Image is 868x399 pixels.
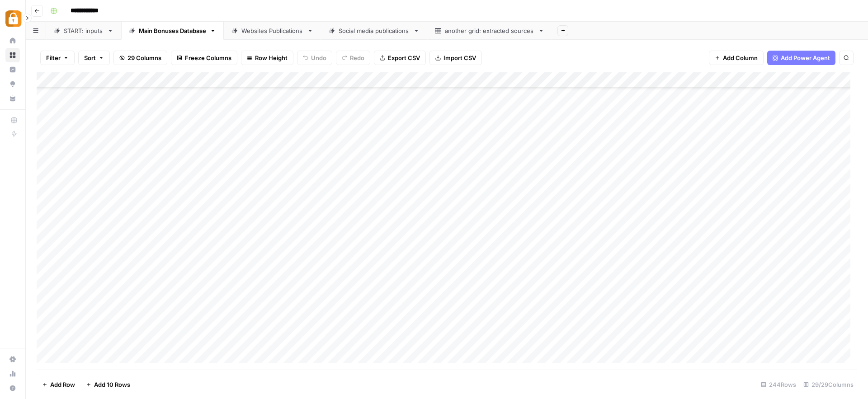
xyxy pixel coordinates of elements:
[255,53,288,62] span: Row Height
[336,51,370,65] button: Redo
[241,26,303,35] div: Websites Publications
[171,51,237,65] button: Freeze Columns
[429,51,482,65] button: Import CSV
[46,22,121,40] a: START: inputs
[113,51,167,65] button: 29 Columns
[5,7,20,30] button: Workspace: Adzz
[5,10,22,27] img: Adzz Logo
[37,377,80,392] button: Add Row
[443,53,476,62] span: Import CSV
[40,51,75,65] button: Filter
[374,51,426,65] button: Export CSV
[311,53,326,62] span: Undo
[5,62,20,77] a: Insights
[709,51,764,65] button: Add Column
[5,381,20,395] button: Help + Support
[50,380,75,389] span: Add Row
[388,53,420,62] span: Export CSV
[723,53,758,62] span: Add Column
[5,91,20,106] a: Your Data
[427,22,552,40] a: another grid: extracted sources
[445,26,534,35] div: another grid: extracted sources
[64,26,104,35] div: START: inputs
[339,26,410,35] div: Social media publications
[127,53,161,62] span: 29 Columns
[94,380,130,389] span: Add 10 Rows
[757,377,800,392] div: 244 Rows
[84,53,96,62] span: Sort
[46,53,61,62] span: Filter
[5,77,20,91] a: Opportunities
[321,22,427,40] a: Social media publications
[5,48,20,62] a: Browse
[121,22,224,40] a: Main Bonuses Database
[5,352,20,366] a: Settings
[224,22,321,40] a: Websites Publications
[5,33,20,48] a: Home
[185,53,231,62] span: Freeze Columns
[800,377,857,392] div: 29/29 Columns
[5,366,20,381] a: Usage
[139,26,206,35] div: Main Bonuses Database
[350,53,364,62] span: Redo
[241,51,293,65] button: Row Height
[781,53,830,62] span: Add Power Agent
[767,51,835,65] button: Add Power Agent
[78,51,110,65] button: Sort
[80,377,136,392] button: Add 10 Rows
[297,51,332,65] button: Undo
